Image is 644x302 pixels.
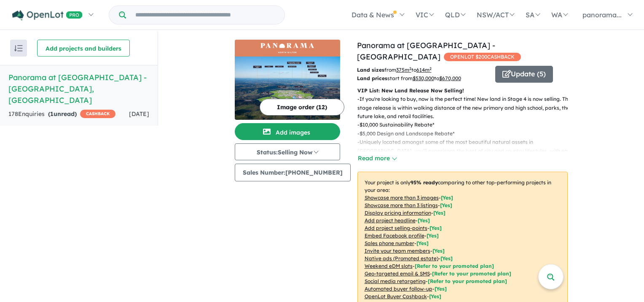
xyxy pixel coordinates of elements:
span: [Yes] [435,286,447,292]
button: Read more [357,154,397,163]
button: Image order (12) [260,99,344,116]
p: - If you're looking to buy, now is the perfect time! New land in Stage 4 is now selling. This sta... [357,95,574,121]
b: Land sizes [357,67,384,73]
strong: ( unread) [48,110,77,118]
span: OPENLOT $ 200 CASHBACK [444,53,521,61]
button: Update (5) [495,66,553,83]
u: Social media retargeting [365,278,426,284]
u: Showcase more than 3 listings [365,202,438,208]
span: panorama... [582,11,622,19]
u: $ 530,000 [413,75,434,81]
u: Add project selling-points [365,225,427,231]
span: 1 [50,110,54,118]
img: sort.svg [14,45,23,51]
span: [ Yes ] [441,194,453,201]
div: 178 Enquir ies [8,109,115,119]
a: Panorama at [GEOGRAPHIC_DATA] - [GEOGRAPHIC_DATA] [357,40,495,62]
span: [Refer to your promoted plan] [428,278,507,284]
img: Panorama at North Wilton Estate - Wilton [235,57,340,120]
u: Showcase more than 3 images [365,194,439,201]
span: [Refer to your promoted plan] [415,263,494,269]
u: Embed Facebook profile [365,232,424,239]
a: Panorama at North Wilton Estate - Wilton LogoPanorama at North Wilton Estate - Wilton [235,40,340,120]
u: Automated buyer follow-up [365,286,432,292]
u: Display pricing information [365,210,431,216]
sup: 2 [429,66,432,71]
span: [ Yes ] [432,248,445,254]
span: [ Yes ] [429,225,442,231]
button: Sales Number:[PHONE_NUMBER] [235,164,351,181]
span: to [411,67,432,73]
p: - $5,000 Design and Landscape Rebate* [357,129,574,138]
u: 375 m [396,67,411,73]
span: [Refer to your promoted plan] [432,270,511,277]
sup: 2 [409,66,411,71]
u: Invite your team members [365,248,430,254]
span: to [434,75,461,81]
p: from [357,66,489,74]
span: [ Yes ] [440,202,452,208]
span: [Yes] [440,255,453,262]
b: 95 % ready [411,179,438,186]
img: Openlot PRO Logo White [12,10,83,21]
button: Add images [235,123,340,140]
span: [ Yes ] [416,240,429,246]
span: [ Yes ] [433,210,445,216]
img: Panorama at North Wilton Estate - Wilton Logo [238,43,337,53]
u: 614 m [416,67,432,73]
span: [ Yes ] [427,232,439,239]
p: - Uniquely located amongst some of the most beautiful natural assets in [GEOGRAPHIC_DATA], you’ll... [357,138,574,173]
p: start from [357,74,489,83]
span: [ Yes ] [418,217,430,224]
u: Add project headline [365,217,416,224]
input: Try estate name, suburb, builder or developer [128,6,283,24]
u: OpenLot Buyer Cashback [365,293,427,299]
span: CASHBACK [80,110,115,118]
u: Geo-targeted email & SMS [365,270,430,277]
u: $ 670,000 [439,75,461,81]
span: [DATE] [129,110,149,118]
u: Native ads (Promoted estate) [365,255,438,262]
u: Weekend eDM slots [365,263,413,269]
u: Sales phone number [365,240,414,246]
h5: Panorama at [GEOGRAPHIC_DATA] - [GEOGRAPHIC_DATA] , [GEOGRAPHIC_DATA] [8,72,149,106]
button: Add projects and builders [37,40,130,57]
button: Status:Selling Now [235,143,340,160]
p: - $10,000 Sustainability Rebate* [357,121,574,129]
span: [Yes] [429,293,441,299]
p: VIP List: New Land Release Now Selling! [357,86,568,95]
b: Land prices [357,75,387,81]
